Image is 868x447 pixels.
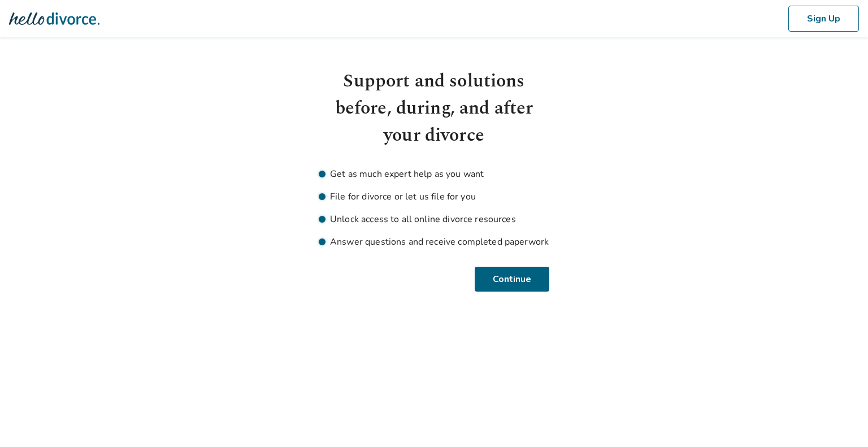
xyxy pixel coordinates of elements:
button: Continue [476,267,549,292]
li: File for divorce or let us file for you [319,190,549,203]
li: Unlock access to all online divorce resources [319,212,549,226]
button: Sign Up [788,6,859,32]
img: Hello Divorce Logo [9,7,99,30]
h1: Support and solutions before, during, and after your divorce [319,68,549,149]
li: Answer questions and receive completed paperwork [319,235,549,249]
li: Get as much expert help as you want [319,167,549,181]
